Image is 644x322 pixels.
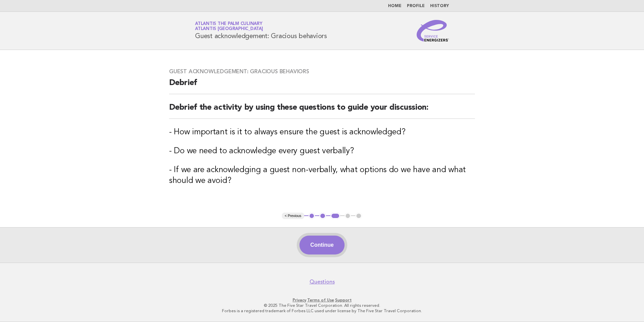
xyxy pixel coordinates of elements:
button: < Previous [282,213,304,219]
h1: Guest acknowledgement: Gracious behaviors [195,22,327,39]
p: © 2025 The Five Star Travel Corporation. All rights reserved. [116,303,528,308]
h2: Debrief the activity by using these questions to guide your discussion: [169,102,475,119]
span: Atlantis [GEOGRAPHIC_DATA] [195,27,263,31]
h3: Guest acknowledgement: Gracious behaviors [169,68,475,75]
button: 1 [309,213,315,219]
a: Atlantis The Palm CulinaryAtlantis [GEOGRAPHIC_DATA] [195,22,263,31]
button: Continue [299,236,344,254]
a: Terms of Use [307,298,334,302]
a: Support [335,298,352,302]
h3: - How important is it to always ensure the guest is acknowledged? [169,127,475,138]
button: 3 [330,213,340,219]
h3: - If we are acknowledging a guest non-verbally, what options do we have and what should we avoid? [169,165,475,186]
p: · · [116,297,528,303]
img: Service Energizers [417,20,449,42]
p: Forbes is a registered trademark of Forbes LLC used under license by The Five Star Travel Corpora... [116,308,528,314]
button: 2 [319,213,326,219]
a: Profile [407,4,425,8]
a: Questions [310,278,335,285]
a: Home [388,4,401,8]
a: Privacy [293,298,306,302]
h2: Debrief [169,78,475,94]
a: History [430,4,449,8]
h3: - Do we need to acknowledge every guest verbally? [169,146,475,157]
